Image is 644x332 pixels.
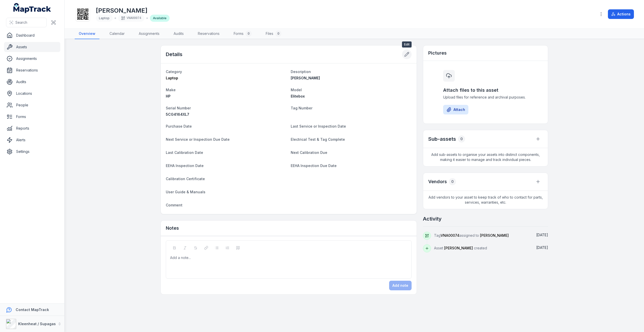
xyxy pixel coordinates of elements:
[262,29,285,39] a: Files0
[536,233,548,237] time: 30/12/2024, 2:56:45 pm
[428,50,447,57] h3: Pictures
[166,112,189,116] span: 5CG4164XL7
[166,225,179,232] h3: Notes
[423,215,442,222] h2: Activity
[4,42,60,52] a: Assets
[4,123,60,133] a: Reports
[135,29,164,39] a: Assignments
[150,15,170,22] div: Available
[166,203,182,207] span: Comment
[105,29,129,39] a: Calendar
[4,54,60,64] a: Assignments
[441,233,460,238] span: VNA00074
[230,29,256,39] a: Forms0
[443,87,528,94] h3: Attach files to this asset
[13,3,51,13] a: MapTrack
[166,94,171,98] span: HP
[6,18,47,27] button: Search
[166,88,176,92] span: Make
[428,135,456,143] h2: Sub-assets
[536,233,548,237] span: [DATE]
[608,9,634,19] button: Actions
[99,16,110,20] span: Laptop
[166,163,204,168] span: EEHA Inspection Date
[291,94,305,98] span: Elitebox
[434,233,509,238] span: Tag assigned to
[402,41,412,48] span: Edit
[96,7,170,15] h1: [PERSON_NAME]
[4,100,60,110] a: People
[166,76,178,80] span: Laptop
[434,246,487,250] span: Asset created
[291,69,311,74] span: Description
[536,245,548,250] span: [DATE]
[291,76,320,80] span: [PERSON_NAME]
[166,69,182,74] span: Category
[291,88,302,92] span: Model
[246,31,252,37] div: 0
[166,137,230,141] span: Next Service or Inspection Due Date
[4,135,60,145] a: Alerts
[4,30,60,40] a: Dashboard
[166,51,182,58] h2: Details
[291,137,345,141] span: Electrical Test & Tag Complete
[166,124,192,128] span: Purchase Date
[291,163,337,168] span: EEHA Inspection Due Date
[423,148,548,166] span: Add sub-assets to organise your assets into distinct components, making it easier to manage and t...
[166,190,205,194] span: User Guide & Manuals
[4,112,60,122] a: Forms
[4,77,60,87] a: Audits
[166,106,191,110] span: Serial Number
[275,31,281,37] div: 0
[428,178,447,185] h3: Vendors
[444,246,473,250] span: [PERSON_NAME]
[536,245,548,250] time: 30/12/2024, 2:53:42 pm
[480,233,509,238] span: [PERSON_NAME]
[443,105,468,114] button: Attach
[166,150,203,155] span: Last Calibration Date
[18,322,56,326] strong: Kleenheat / Supagas
[16,307,49,312] strong: Contact MapTrack
[291,150,327,155] span: Next Calibration Due
[4,147,60,157] a: Settings
[423,191,548,209] span: Add vendors to your asset to keep track of who to contact for parts, services, warranties, etc.
[291,106,312,110] span: Tag Number
[194,29,224,39] a: Reservations
[443,95,528,100] span: Upload files for reference and archival purposes.
[15,20,27,25] span: Search
[291,124,346,128] span: Last Service or Inspection Date
[170,29,188,39] a: Audits
[166,177,205,181] span: Calibration Certificate
[4,65,60,75] a: Reservations
[4,88,60,99] a: Locations
[75,29,99,39] a: Overview
[458,135,465,143] div: 0
[449,178,456,185] div: 0
[118,15,144,22] div: VNA00074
